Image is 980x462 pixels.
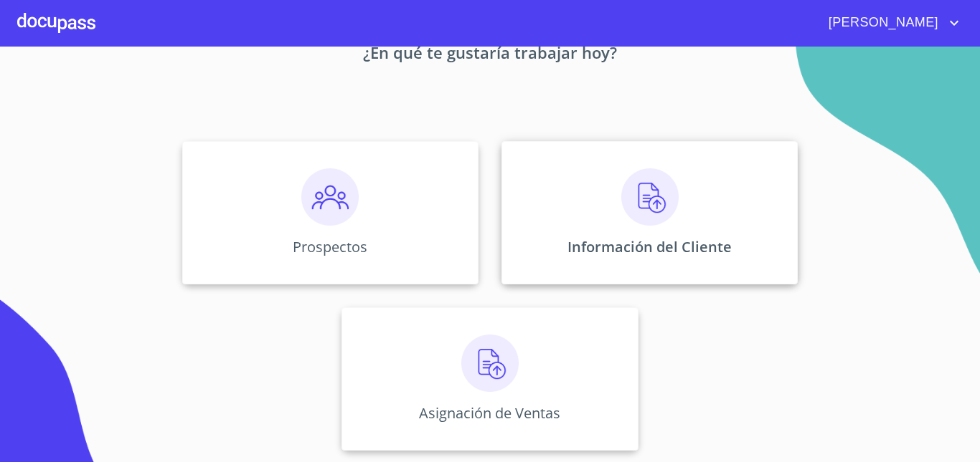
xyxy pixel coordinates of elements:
[567,237,732,256] p: Información del Cliente
[621,168,679,226] img: carga.png
[818,11,946,34] span: [PERSON_NAME]
[301,168,359,226] img: prospectos.png
[818,11,963,34] button: account of current user
[419,403,560,423] p: Asignación de Ventas
[461,335,519,392] img: carga.png
[48,41,932,69] p: ¿En qué te gustaría trabajar hoy?
[293,237,367,256] p: Prospectos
